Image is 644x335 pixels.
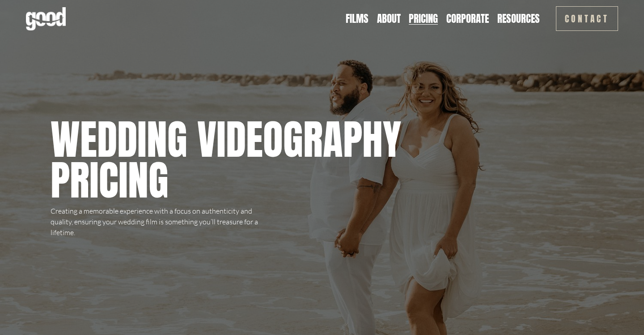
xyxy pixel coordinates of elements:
[556,6,619,30] a: Contact
[377,12,401,26] a: About
[409,12,438,26] a: Pricing
[26,7,66,30] img: Good Feeling Films
[497,13,540,25] span: Resources
[51,206,270,238] p: Creating a memorable experience with a focus on authenticity and quality, ensuring your wedding f...
[446,12,489,26] a: Corporate
[346,12,369,26] a: Films
[497,12,540,26] a: folder dropdown
[51,119,419,201] h1: Wedding videography pricing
